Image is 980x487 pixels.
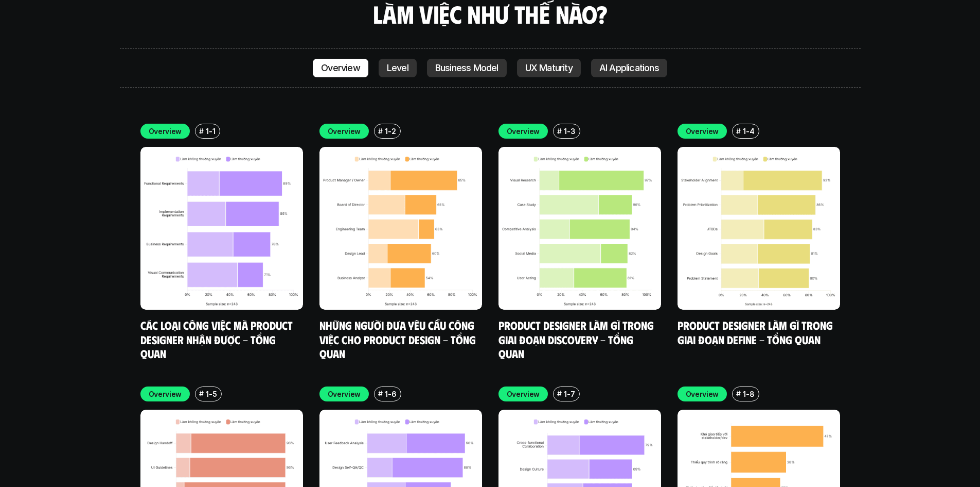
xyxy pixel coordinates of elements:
[149,389,182,399] p: Overview
[743,126,754,137] p: 1-4
[678,318,835,346] a: Product Designer làm gì trong giai đoạn Define - Tổng quan
[385,126,396,137] p: 1-2
[387,63,408,73] p: Level
[385,389,396,399] p: 1-6
[564,389,575,399] p: 1-7
[427,59,507,77] a: Business Model
[378,127,383,135] h6: #
[199,390,204,397] h6: #
[557,127,562,135] h6: #
[525,63,573,73] p: UX Maturity
[743,389,754,399] p: 1-8
[206,126,215,137] p: 1-1
[313,59,368,77] a: Overview
[199,127,204,135] h6: #
[328,126,361,137] p: Overview
[140,318,295,360] a: Các loại công việc mà Product Designer nhận được - Tổng quan
[686,389,719,399] p: Overview
[378,390,383,397] h6: #
[328,389,361,399] p: Overview
[736,390,741,397] h6: #
[564,126,575,137] p: 1-3
[736,127,741,135] h6: #
[599,63,659,73] p: AI Applications
[206,389,217,399] p: 1-5
[321,63,360,73] p: Overview
[517,59,581,77] a: UX Maturity
[507,126,540,137] p: Overview
[435,63,498,73] p: Business Model
[149,126,182,137] p: Overview
[591,59,667,77] a: AI Applications
[557,390,562,397] h6: #
[507,389,540,399] p: Overview
[498,318,656,360] a: Product Designer làm gì trong giai đoạn Discovery - Tổng quan
[686,126,719,137] p: Overview
[379,59,417,77] a: Level
[319,318,478,360] a: Những người đưa yêu cầu công việc cho Product Design - Tổng quan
